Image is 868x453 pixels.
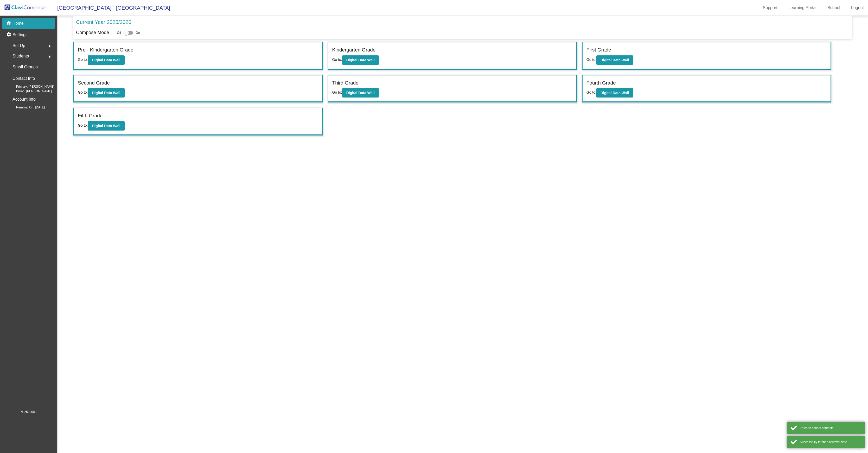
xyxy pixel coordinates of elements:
label: Fifth Grade [78,112,103,120]
span: Off [117,30,121,35]
p: Compose Mode [76,29,109,36]
mat-icon: arrow_right [47,54,53,60]
span: Students [12,53,29,60]
label: Kindergarten Grade [332,46,376,54]
mat-icon: settings [6,32,12,38]
button: Digital Data Wall [88,88,124,98]
span: Renewal On: [DATE] [8,105,45,110]
b: Digital Data Wall [346,58,375,62]
p: Home [12,20,24,27]
div: Successfully fetched renewal date [800,440,861,444]
div: Fetched school contacts [800,426,861,430]
button: Digital Data Wall [342,88,379,98]
b: Digital Data Wall [92,124,120,128]
b: Digital Data Wall [92,58,120,62]
mat-icon: home [6,20,12,27]
span: Go to: [78,57,88,62]
label: Third Grade [332,79,359,87]
b: Digital Data Wall [346,91,375,95]
span: Primary: [PERSON_NAME] [8,84,54,89]
span: Go to: [332,57,342,62]
a: School [823,4,844,12]
p: Current Year 2025/2026 [76,18,131,26]
b: Digital Data Wall [601,91,629,95]
span: Go to: [586,90,596,94]
label: First Grade [586,46,611,54]
a: Logout [847,4,868,12]
span: Go to: [586,57,596,62]
p: Small Groups [12,63,38,71]
label: Fourth Grade [586,79,616,87]
span: Billing: [PERSON_NAME] [8,89,52,94]
label: Second Grade [78,79,110,87]
button: Digital Data Wall [596,88,633,98]
button: Digital Data Wall [342,55,379,65]
span: Go to: [78,123,88,127]
button: Digital Data Wall [88,121,124,131]
span: On [136,30,140,35]
label: Pre - Kindergarten Grade [78,46,133,54]
button: Digital Data Wall [596,55,633,65]
mat-icon: arrow_right [47,43,53,49]
p: Account Info [12,96,36,103]
span: Go to: [332,90,342,94]
b: Digital Data Wall [601,58,629,62]
p: Contact Info [12,75,35,82]
p: Settings [12,32,28,38]
a: Support [759,4,782,12]
span: Go to: [78,90,88,94]
button: Digital Data Wall [88,55,124,65]
span: Set Up [12,42,25,49]
a: Learning Portal [784,4,821,12]
span: [GEOGRAPHIC_DATA] - [GEOGRAPHIC_DATA] [52,4,170,12]
b: Digital Data Wall [92,91,120,95]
